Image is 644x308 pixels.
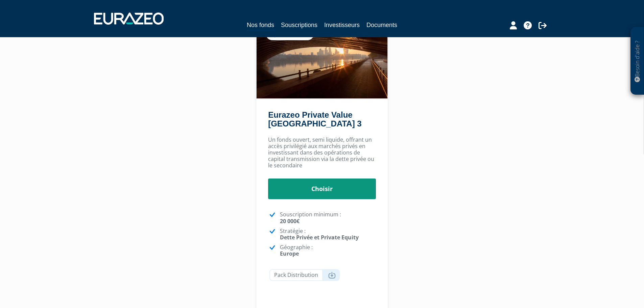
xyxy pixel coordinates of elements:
[634,31,641,92] p: Besoin d'aide ?
[281,20,317,30] a: Souscriptions
[268,179,376,199] a: Choisir
[324,20,360,30] a: Investisseurs
[280,234,359,241] strong: Dette Privée et Private Equity
[280,250,299,257] strong: Europe
[280,244,376,257] p: Géographie :
[280,217,300,225] strong: 20 000€
[366,20,397,30] a: Documents
[280,211,376,224] p: Souscription minimum :
[268,137,376,169] p: Un fonds ouvert, semi liquide, offrant un accès privilégié aux marchés privés en investissant dan...
[257,19,387,98] img: Eurazeo Private Value Europe 3
[94,13,164,25] img: 1732889491-logotype_eurazeo_blanc_rvb.png
[268,110,361,128] a: Eurazeo Private Value [GEOGRAPHIC_DATA] 3
[247,20,274,31] a: Nos fonds
[280,228,376,241] p: Stratégie :
[269,269,340,281] a: Pack Distribution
